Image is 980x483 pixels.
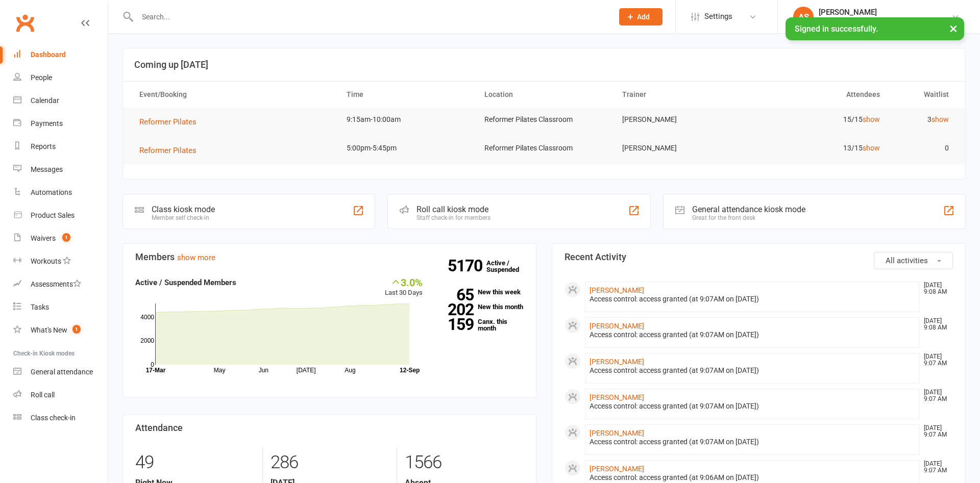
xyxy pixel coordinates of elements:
td: Reformer Pilates Classroom [475,108,613,132]
a: 65New this week [438,289,524,295]
th: Event/Booking [130,82,337,108]
th: Trainer [613,82,751,108]
td: 0 [889,136,958,160]
a: Reports [13,135,108,158]
a: [PERSON_NAME] [590,393,644,401]
a: show [932,115,949,123]
a: Class kiosk mode [13,406,108,429]
div: Automations [31,188,72,196]
div: Access control: access granted (at 9:07AM on [DATE]) [590,331,915,339]
div: Access control: access granted (at 9:07AM on [DATE]) [590,366,915,375]
a: Payments [13,112,108,135]
a: 5170Active / Suspended [486,252,531,281]
td: 15/15 [751,108,889,132]
div: Waivers [31,234,56,242]
h3: Attendance [135,423,524,433]
a: Roll call [13,384,108,406]
div: AS [793,7,814,27]
div: Calendar [31,96,59,105]
th: Location [475,82,613,108]
time: [DATE] 9:07 AM [919,353,952,367]
span: Reformer Pilates [139,146,197,155]
div: [PERSON_NAME] [819,8,951,17]
div: People [31,73,52,82]
a: General attendance kiosk mode [13,361,108,384]
time: [DATE] 9:08 AM [919,282,952,295]
a: Automations [13,181,108,204]
td: [PERSON_NAME] [613,108,751,132]
div: Last 30 Days [385,276,423,298]
div: Reports [31,142,56,150]
div: Roll call kiosk mode [416,205,491,214]
a: 159Canx. this month [438,318,524,332]
a: [PERSON_NAME] [590,358,644,366]
time: [DATE] 9:08 AM [919,318,952,331]
a: [PERSON_NAME] [590,286,644,294]
span: Signed in successfully. [795,24,878,34]
a: [PERSON_NAME] [590,322,644,330]
a: 202New this month [438,303,524,310]
td: 9:15am-10:00am [337,108,475,132]
button: Reformer Pilates [139,116,204,128]
a: Waivers 1 [13,227,108,250]
a: Product Sales [13,204,108,227]
a: show [863,144,880,152]
div: Launceston Institute Of Fitness & Training [819,17,951,26]
a: Dashboard [13,43,108,66]
a: Tasks [13,296,108,319]
h3: Recent Activity [565,252,953,262]
a: Calendar [13,89,108,112]
div: Dashboard [31,50,66,59]
input: Search... [134,10,606,24]
a: show more [177,253,215,262]
a: show [863,115,880,123]
button: All activities [874,252,953,269]
td: 5:00pm-5:45pm [337,136,475,160]
a: Clubworx [12,10,38,36]
span: All activities [886,256,928,265]
td: 13/15 [751,136,889,160]
td: [PERSON_NAME] [613,136,751,160]
div: Tasks [31,303,49,311]
div: Class check-in [31,414,76,422]
div: Assessments [31,280,81,288]
h3: Members [135,252,524,262]
a: Workouts [13,250,108,273]
span: 1 [62,233,70,242]
a: [PERSON_NAME] [590,429,644,437]
h3: Coming up [DATE] [134,60,954,70]
a: Assessments [13,273,108,296]
strong: 202 [438,302,474,317]
div: General attendance kiosk mode [692,205,805,214]
div: Access control: access granted (at 9:07AM on [DATE]) [590,438,915,446]
div: What's New [31,326,67,334]
div: 49 [135,447,255,478]
div: Staff check-in for members [416,214,491,221]
div: 286 [271,447,389,478]
button: Reformer Pilates [139,144,204,157]
td: 3 [889,108,958,132]
div: 1566 [405,447,524,478]
div: Access control: access granted (at 9:07AM on [DATE]) [590,295,915,303]
th: Time [337,82,475,108]
td: Reformer Pilates Classroom [475,136,613,160]
th: Waitlist [889,82,958,108]
strong: 65 [438,287,474,302]
th: Attendees [751,82,889,108]
div: 3.0% [385,276,423,288]
div: Product Sales [31,211,75,219]
div: Access control: access granted (at 9:07AM on [DATE]) [590,402,915,411]
strong: Active / Suspended Members [135,278,236,287]
time: [DATE] 9:07 AM [919,425,952,438]
div: Payments [31,119,63,128]
div: Messages [31,165,63,173]
button: × [944,17,963,39]
span: Reformer Pilates [139,117,197,126]
span: 1 [72,325,81,334]
a: People [13,66,108,89]
time: [DATE] 9:07 AM [919,461,952,474]
a: What's New1 [13,319,108,342]
button: Add [619,8,663,26]
strong: 5170 [448,258,486,273]
time: [DATE] 9:07 AM [919,389,952,402]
